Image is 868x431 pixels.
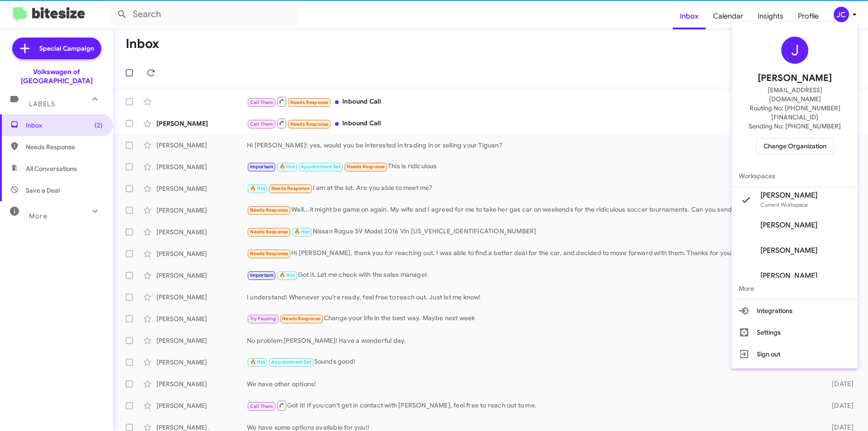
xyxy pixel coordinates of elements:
div: J [781,37,808,64]
button: Sign out [731,343,858,365]
span: Workspaces [731,165,858,187]
span: More [731,278,858,299]
button: Settings [731,322,858,343]
button: Change Organization [756,138,834,154]
button: Integrations [731,300,858,322]
span: [PERSON_NAME] [760,271,817,280]
span: [PERSON_NAME] [758,71,832,85]
span: Current Workspace [760,201,808,208]
span: [PERSON_NAME] [760,246,817,255]
span: Routing No: [PHONE_NUMBER][FINANCIAL_ID] [742,104,847,122]
span: Sending No: [PHONE_NUMBER] [749,122,841,131]
span: [EMAIL_ADDRESS][DOMAIN_NAME] [742,85,847,104]
span: Change Organization [764,138,826,154]
span: [PERSON_NAME] [760,191,817,200]
span: [PERSON_NAME] [760,221,817,230]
